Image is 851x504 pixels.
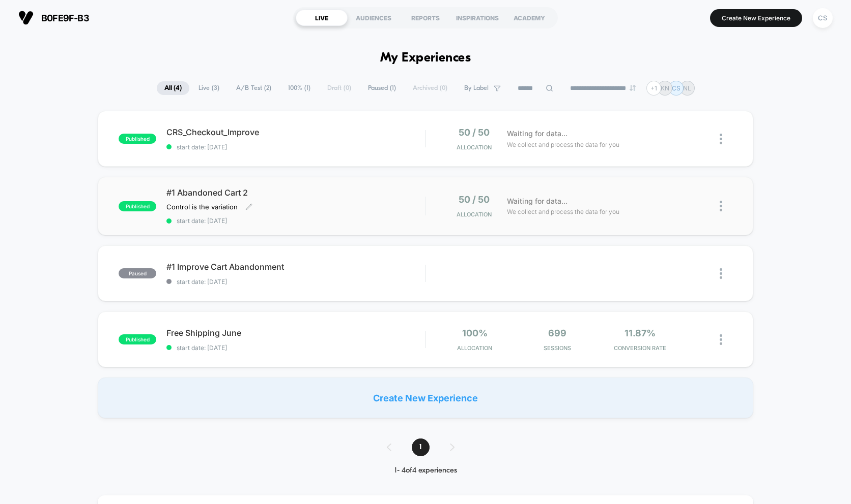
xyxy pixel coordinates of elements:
p: CS [672,84,680,92]
span: 100% ( 1 ) [280,81,318,95]
span: Allocation [457,211,492,218]
span: 699 [548,328,566,338]
img: close [720,268,722,279]
span: #1 Abandoned Cart 2 [166,187,425,198]
span: 50 / 50 [459,194,490,205]
span: #1 Improve Cart Abandonment [166,262,425,272]
span: Waiting for data... [507,128,568,139]
span: Paused ( 1 ) [360,81,404,95]
span: published [119,201,156,211]
div: REPORTS [400,10,451,26]
button: b0fe9f-b3 [15,10,92,26]
span: published [119,334,156,344]
span: start date: [DATE] [166,278,425,286]
span: Control is the variation [166,203,238,211]
span: CONVERSION RATE [601,344,678,352]
h1: My Experiences [380,51,471,66]
span: 100% [462,328,488,338]
span: b0fe9f-b3 [41,13,89,23]
span: start date: [DATE] [166,344,425,352]
span: 50 / 50 [459,127,490,138]
div: Create New Experience [98,377,753,418]
span: All ( 4 ) [157,81,189,95]
button: Create New Experience [710,9,802,27]
span: Live ( 3 ) [191,81,227,95]
span: Waiting for data... [507,196,568,207]
span: start date: [DATE] [166,143,425,151]
img: close [720,134,722,144]
img: Visually logo [18,10,34,25]
span: Free Shipping June [166,328,425,338]
span: We collect and process the data for you [507,207,619,216]
span: A/B Test ( 2 ) [229,81,279,95]
img: close [720,201,722,211]
span: 1 [412,438,430,456]
div: LIVE [296,10,348,26]
div: CS [813,8,833,28]
p: KN [661,84,669,92]
span: paused [119,268,156,278]
div: ACADEMY [503,10,555,26]
span: We collect and process the data for you [507,140,619,149]
span: start date: [DATE] [166,217,425,225]
span: 11.87% [625,328,656,338]
img: end [630,85,636,91]
span: Sessions [519,344,596,352]
button: CS [810,8,836,28]
span: Allocation [457,344,492,352]
span: Allocation [457,144,492,151]
div: AUDIENCES [348,10,400,26]
span: CRS_Checkout_Improve [166,127,425,137]
div: INSPIRATIONS [451,10,503,26]
div: + 1 [646,81,661,96]
img: close [720,334,722,345]
span: published [119,134,156,144]
p: NL [683,84,691,92]
div: 1 - 4 of 4 experiences [377,466,475,475]
span: By Label [464,84,489,92]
